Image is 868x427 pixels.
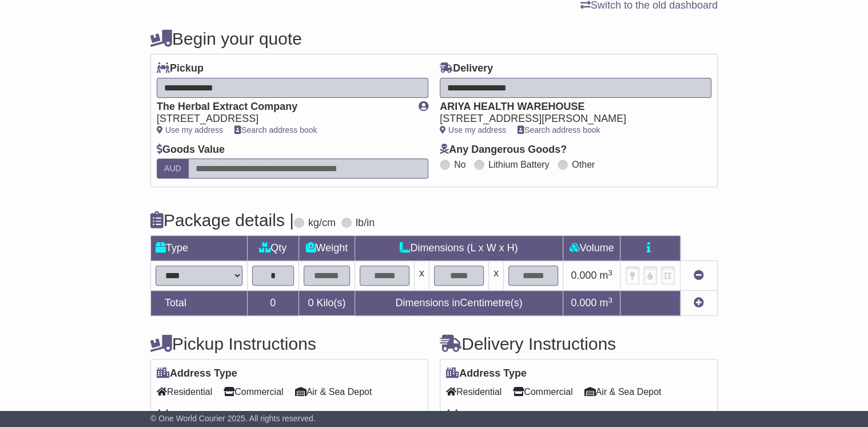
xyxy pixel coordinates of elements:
span: Air & Sea Depot [584,383,662,401]
label: Lithium Battery [488,159,550,170]
label: Address Type [157,367,237,380]
a: Remove this item [694,270,704,281]
span: Residential [446,383,501,401]
h4: Package details | [150,211,294,230]
sup: 3 [608,268,612,277]
span: Commercial [224,383,283,401]
span: 0 [308,297,313,309]
div: [STREET_ADDRESS][PERSON_NAME] [440,113,700,125]
label: Loading [157,409,210,422]
td: Qty [247,236,298,261]
a: Use my address [157,125,223,135]
td: Volume [563,236,620,261]
div: ARIYA HEALTH WAREHOUSE [440,101,700,113]
td: Dimensions in Centimetre(s) [355,291,563,316]
label: AUD [157,159,189,179]
td: Total [151,291,248,316]
a: Search address book [517,125,600,135]
label: Any Dangerous Goods? [440,144,567,156]
td: Dimensions (L x W x H) [355,236,563,261]
label: Other [572,159,595,170]
span: Commercial [513,383,572,401]
sup: 3 [608,296,612,305]
label: kg/cm [308,217,336,230]
span: © One World Courier 2025. All rights reserved. [150,414,316,423]
label: Address Type [446,367,527,380]
span: m [599,270,612,281]
div: [STREET_ADDRESS] [157,113,407,125]
span: 0.000 [571,270,596,281]
span: 0.000 [571,297,596,309]
label: Unloading [446,409,509,422]
label: No [454,159,465,170]
td: Kilo(s) [298,291,355,316]
td: x [414,261,429,291]
a: Search address book [234,125,317,135]
td: Type [151,236,248,261]
h4: Begin your quote [150,29,718,48]
label: Delivery [440,62,493,75]
a: Add new item [694,297,704,309]
label: lb/in [356,217,375,230]
h4: Pickup Instructions [150,334,428,353]
a: Use my address [440,125,506,135]
h4: Delivery Instructions [440,334,718,353]
span: m [599,297,612,309]
span: Residential [157,383,212,401]
span: Air & Sea Depot [295,383,372,401]
td: 0 [247,291,298,316]
td: x [488,261,503,291]
div: The Herbal Extract Company [157,101,407,113]
label: Goods Value [157,144,225,156]
td: Weight [298,236,355,261]
label: Pickup [157,62,204,75]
